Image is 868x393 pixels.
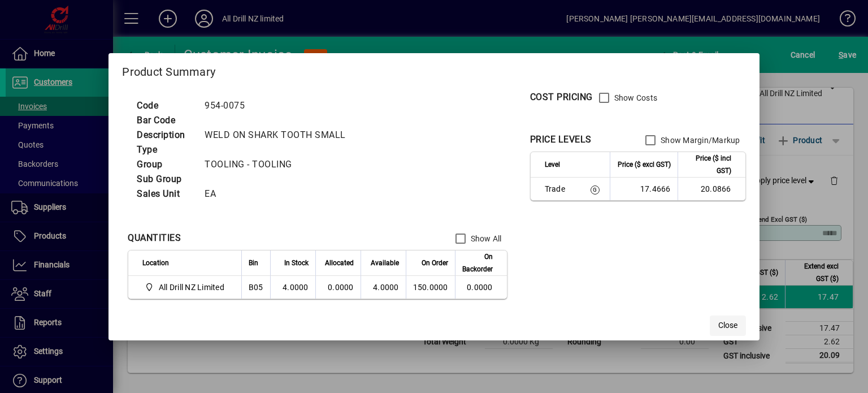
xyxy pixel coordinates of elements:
[284,257,309,269] span: In Stock
[270,276,315,299] td: 4.0000
[618,158,671,171] span: Price ($ excl GST)
[530,133,592,146] div: PRICE LEVELS
[142,257,169,269] span: Location
[685,152,731,177] span: Price ($ incl GST)
[710,316,746,336] button: Close
[545,158,560,171] span: Level
[371,257,399,269] span: Available
[108,53,759,86] h2: Product Summary
[241,276,270,299] td: B05
[199,128,359,142] td: WELD ON SHARK TOOTH SMALL
[610,178,678,200] td: 17.4666
[131,128,199,142] td: Description
[131,172,199,187] td: Sub Group
[249,257,258,269] span: Bin
[131,113,199,128] td: Bar Code
[658,135,740,146] label: Show Margin/Markup
[199,187,359,201] td: EA
[468,233,502,244] label: Show All
[315,276,361,299] td: 0.0000
[325,257,354,269] span: Allocated
[199,157,359,172] td: TOOLING - TOOLING
[131,157,199,172] td: Group
[361,276,406,299] td: 4.0000
[131,142,199,157] td: Type
[413,283,448,292] span: 150.0000
[128,231,181,245] div: QUANTITIES
[530,90,593,104] div: COST PRICING
[455,276,507,299] td: 0.0000
[199,98,359,113] td: 954-0075
[718,319,737,331] span: Close
[142,280,229,294] span: All Drill NZ Limited
[462,251,493,275] span: On Backorder
[678,178,745,200] td: 20.0866
[131,187,199,201] td: Sales Unit
[545,183,575,195] span: Trade
[159,282,224,293] span: All Drill NZ Limited
[131,98,199,113] td: Code
[612,92,658,103] label: Show Costs
[422,257,448,269] span: On Order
